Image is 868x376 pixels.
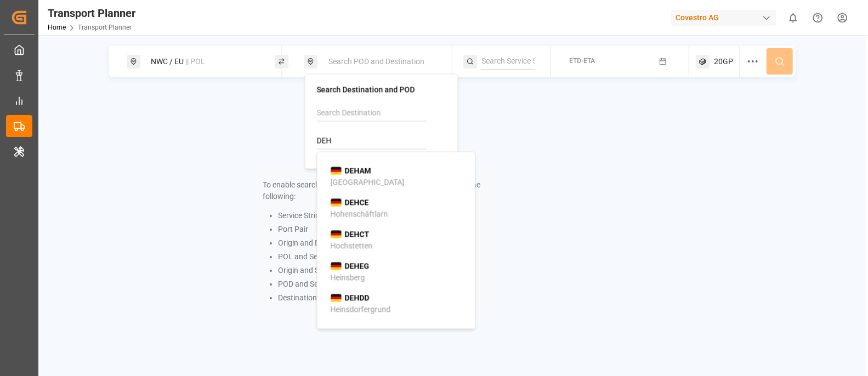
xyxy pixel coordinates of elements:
b: DEHCE [345,198,369,207]
div: Hohenschäftlarn [331,208,388,220]
h4: Search Destination and POD [317,86,446,93]
div: Hochstetten [331,240,373,252]
li: Destination and Service String [278,292,490,304]
img: country [331,230,342,239]
b: DEHEG [345,261,370,270]
div: NWC / EU [145,52,263,72]
span: 20GP [714,56,733,67]
a: Home [48,24,66,31]
p: To enable searching, add ETA, ETD, containerType and one of the following: [263,179,490,202]
button: Help Center [805,5,830,30]
li: POL and Service String [278,251,490,263]
img: country [331,198,342,207]
div: [GEOGRAPHIC_DATA] [331,176,405,188]
button: Covestro AG [671,7,781,28]
input: Search Destination [317,105,427,121]
span: ETD-ETA [569,57,595,65]
img: country [331,294,342,303]
div: Heinsdorfergrund [331,304,391,315]
img: country [331,167,342,175]
input: Search POD [317,133,427,149]
input: Search Service String [481,53,535,70]
div: Heinsberg [331,272,365,283]
li: Origin and Destination [278,237,490,249]
span: || POL [186,57,206,66]
img: country [331,262,342,271]
span: Search POD and Destination [328,57,424,66]
button: ETD-ETA [558,51,682,72]
b: DEHDD [345,293,370,302]
button: show 0 new notifications [781,5,805,30]
li: Port Pair [278,224,490,235]
b: DEHAM [345,166,371,175]
li: POD and Service String [278,278,490,290]
li: Service String [278,210,490,221]
div: Transport Planner [48,5,135,21]
b: DEHCT [345,230,370,238]
div: Covestro AG [671,10,776,26]
li: Origin and Service String [278,265,490,276]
